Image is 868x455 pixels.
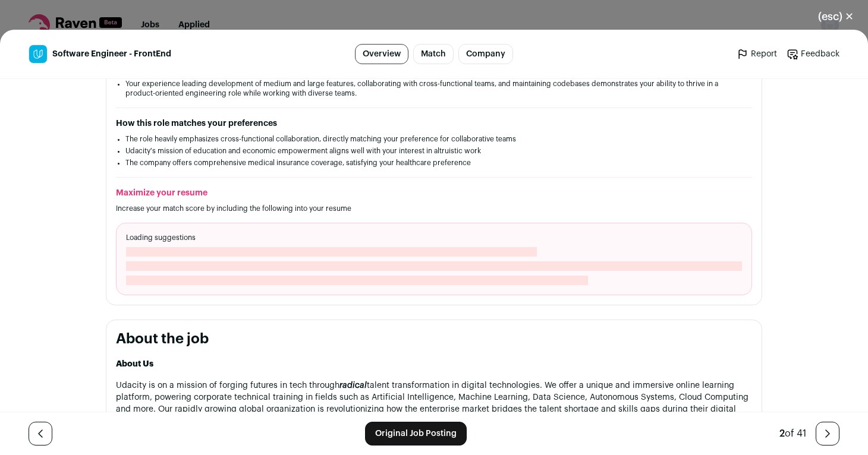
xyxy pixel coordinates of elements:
[52,48,171,60] span: Software Engineer - FrontEnd
[125,79,743,98] li: Your experience leading development of medium and large features, collaborating with cross-functi...
[779,429,785,438] span: 2
[339,381,367,390] em: radical
[116,223,752,295] div: Loading suggestions
[125,146,743,156] li: Udacity's mission of education and economic empowerment aligns well with your interest in altruis...
[116,380,752,427] p: Udacity is on a mission of forging futures in tech through talent transformation in digital techn...
[116,360,153,368] strong: About Us
[787,48,839,60] a: Feedback
[116,187,752,199] h2: Maximize your resume
[458,44,513,64] a: Company
[737,48,777,60] a: Report
[29,45,47,63] img: 931fcb7289b25904bde24a818efd3954c5e99cece5c894c1f5a070447b6fc0ca.jpg
[413,44,454,64] a: Match
[779,426,806,441] div: of 41
[116,118,752,129] h2: How this role matches your preferences
[355,44,408,64] a: Overview
[125,134,743,144] li: The role heavily emphasizes cross-functional collaboration, directly matching your preference for...
[125,158,743,168] li: The company offers comprehensive medical insurance coverage, satisfying your healthcare preference
[116,204,752,213] p: Increase your match score by including the following into your resume
[116,330,752,349] h2: About the job
[365,422,467,445] a: Original Job Posting
[804,4,868,30] button: Close modal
